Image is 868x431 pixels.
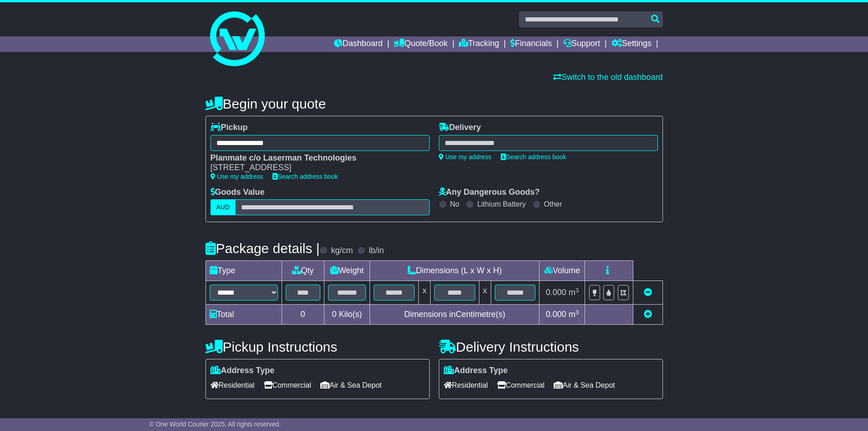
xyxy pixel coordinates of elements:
[477,200,526,208] label: Lithium Battery
[205,261,282,281] td: Type
[546,310,566,319] span: 0.000
[272,173,338,180] a: Search address book
[211,163,421,173] div: [STREET_ADDRESS]
[211,199,236,215] label: AUD
[554,378,615,392] span: Air & Sea Depot
[611,36,652,52] a: Settings
[370,261,539,281] td: Dimensions (L x W x H)
[211,173,263,180] a: Use my address
[444,366,508,376] label: Address Type
[370,305,539,325] td: Dimensions in Centimetre(s)
[510,36,552,52] a: Financials
[459,36,499,52] a: Tracking
[644,310,652,319] a: Add new item
[205,241,320,256] h4: Package details |
[332,310,336,319] span: 0
[553,73,663,82] a: Switch to the old dashboard
[205,339,430,354] h4: Pickup Instructions
[563,36,600,52] a: Support
[324,261,370,281] td: Weight
[501,153,566,161] a: Search address book
[439,153,492,161] a: Use my address
[211,187,265,197] label: Goods Value
[439,187,540,197] label: Any Dangerous Goods?
[544,200,562,208] label: Other
[569,288,579,297] span: m
[644,288,652,297] a: Remove this item
[211,378,255,392] span: Residential
[546,288,566,297] span: 0.000
[211,153,421,163] div: Planmate c/o Laserman Technologies
[211,366,275,376] label: Address Type
[444,378,488,392] span: Residential
[539,261,585,281] td: Volume
[205,96,663,111] h4: Begin your quote
[264,378,311,392] span: Commercial
[575,287,579,294] sup: 3
[497,378,544,392] span: Commercial
[282,305,324,325] td: 0
[439,123,481,133] label: Delivery
[331,246,353,256] label: kg/cm
[334,36,383,52] a: Dashboard
[419,281,431,305] td: x
[282,261,324,281] td: Qty
[575,309,579,316] sup: 3
[439,339,663,354] h4: Delivery Instructions
[569,310,579,319] span: m
[205,305,282,325] td: Total
[450,200,459,208] label: No
[320,378,382,392] span: Air & Sea Depot
[149,421,281,428] span: © One World Courier 2025. All rights reserved.
[211,123,248,133] label: Pickup
[479,281,491,305] td: x
[369,246,384,256] label: lb/in
[324,305,370,325] td: Kilo(s)
[394,36,447,52] a: Quote/Book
